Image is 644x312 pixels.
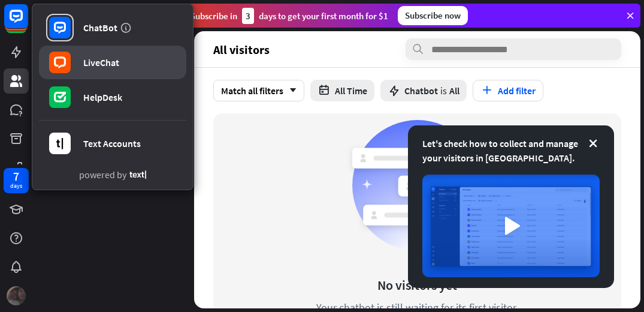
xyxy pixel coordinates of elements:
span: Chatbot [404,85,438,97]
div: Match all filters [213,80,304,101]
div: 7 [13,171,19,182]
div: Let's check how to collect and manage your visitors in [GEOGRAPHIC_DATA]. [422,136,600,165]
div: No visitors yet [377,277,457,293]
div: Subscribe in days to get your first month for $1 [191,8,388,24]
span: All visitors [213,43,270,56]
div: 3 [242,8,254,24]
button: All Time [310,80,374,101]
div: days [10,182,22,190]
div: Subscribe now [398,6,468,25]
button: Open LiveChat chat widget [10,5,46,41]
a: 7 days [4,168,29,193]
button: Add filter [473,80,543,101]
span: All [449,85,459,97]
span: is [440,85,447,97]
i: arrow_down [283,87,297,94]
img: image [422,175,600,277]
